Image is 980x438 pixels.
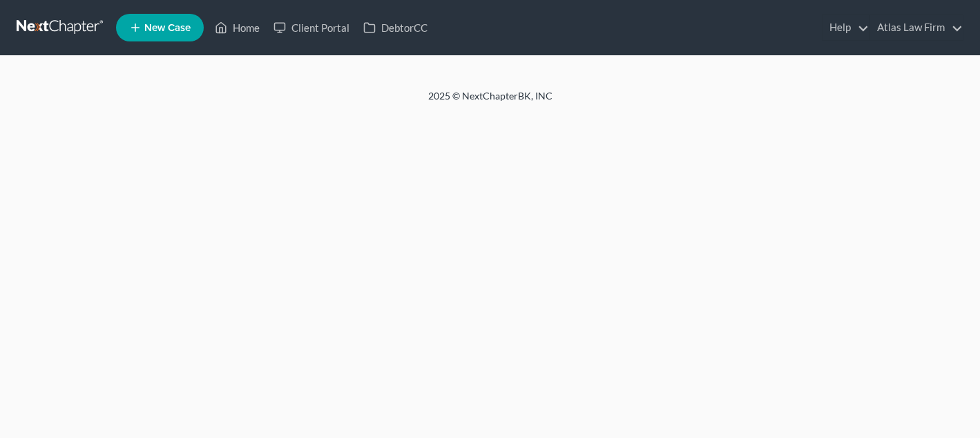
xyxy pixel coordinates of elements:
[356,15,434,40] a: DebtorCC
[116,14,204,41] new-legal-case-button: New Case
[870,15,963,40] a: Atlas Law Firm
[823,15,869,40] a: Help
[208,15,267,40] a: Home
[267,15,356,40] a: Client Portal
[97,89,884,114] div: 2025 © NextChapterBK, INC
